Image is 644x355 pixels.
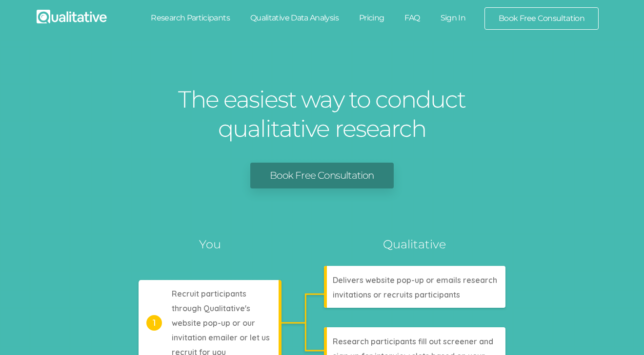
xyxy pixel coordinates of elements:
[172,303,250,313] tspan: through Qualitative's
[141,7,240,29] a: Research Participants
[240,7,349,29] a: Qualitative Data Analysis
[172,289,246,299] tspan: Recruit participants
[37,10,107,23] img: Qualitative
[394,7,430,29] a: FAQ
[153,318,156,328] tspan: 1
[199,237,221,251] tspan: You
[333,290,460,299] tspan: invitations or recruits participants
[172,318,255,328] tspan: website pop-up or our
[349,7,395,29] a: Pricing
[333,275,497,285] tspan: Delivers website pop-up or emails research
[176,85,468,143] h1: The easiest way to conduct qualitative research
[430,7,476,29] a: Sign In
[250,163,393,188] a: Book Free Consultation
[172,333,270,342] tspan: invitation emailer or let us
[485,8,598,29] a: Book Free Consultation
[333,336,493,346] tspan: Research participants fill out screener and
[383,237,446,251] tspan: Qualitative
